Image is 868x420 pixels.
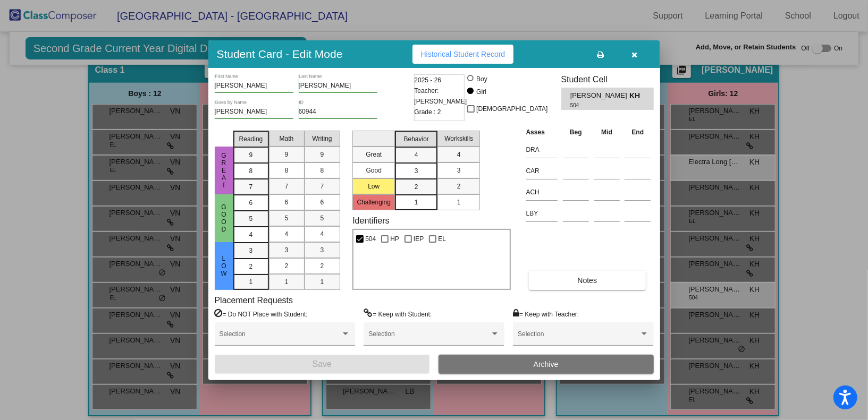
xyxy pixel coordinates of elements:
span: HP [390,233,399,245]
span: 2025 - 26 [415,75,442,85]
span: 3 [285,245,289,255]
span: Low [219,255,229,277]
span: 1 [285,277,289,287]
div: Boy [476,74,487,84]
span: KH [629,90,644,101]
input: assessment [526,163,558,179]
label: Identifiers [352,216,389,226]
span: Workskills [444,134,473,143]
input: assessment [526,142,558,158]
input: assessment [526,184,558,200]
span: 5 [249,214,253,224]
span: 504 [570,101,622,109]
span: 4 [415,150,418,160]
span: 3 [457,166,461,175]
input: goes by name [215,108,293,116]
span: Historical Student Record [421,50,505,58]
span: 1 [457,198,461,207]
input: Enter ID [299,108,377,116]
span: 9 [321,150,324,159]
label: = Keep with Teacher: [513,308,579,319]
button: Save [215,355,430,374]
span: 4 [321,229,324,239]
span: 2 [249,262,253,271]
button: Archive [439,355,654,374]
span: 1 [415,198,418,207]
span: 2 [415,182,418,192]
span: 6 [285,198,289,207]
th: Beg [560,126,592,138]
span: 1 [249,277,253,287]
span: 5 [285,213,289,223]
span: Math [280,134,294,143]
span: Grade : 2 [415,107,441,117]
span: Save [313,359,332,368]
span: 8 [285,166,289,175]
span: Writing [312,134,332,143]
div: Girl [476,87,486,97]
label: Placement Requests [215,295,293,305]
span: [PERSON_NAME] [570,90,629,101]
span: 5 [321,213,324,223]
span: 9 [285,150,289,159]
span: 3 [249,246,253,255]
span: 6 [321,198,324,207]
button: Historical Student Record [412,45,514,64]
span: 6 [249,198,253,208]
span: 8 [321,166,324,175]
span: 7 [285,182,289,191]
label: = Do NOT Place with Student: [215,308,308,319]
span: Good [219,203,229,233]
input: assessment [526,205,558,221]
th: Asses [524,126,560,138]
button: Notes [529,271,646,290]
span: 504 [365,233,376,245]
span: 9 [249,150,253,160]
span: 2 [285,261,289,271]
th: End [622,126,653,138]
span: 4 [249,230,253,239]
span: 2 [457,182,461,191]
label: = Keep with Student: [364,308,432,319]
span: 4 [457,150,461,159]
span: Behavior [404,134,429,144]
span: Archive [534,360,559,368]
h3: Student Card - Edit Mode [217,47,343,61]
span: 8 [249,166,253,176]
span: 7 [249,182,253,192]
span: [DEMOGRAPHIC_DATA] [476,102,547,115]
span: Great [219,152,229,189]
th: Mid [592,126,622,138]
span: Notes [578,276,597,285]
span: 2 [321,261,324,271]
span: 3 [321,245,324,255]
span: EL [438,233,446,245]
span: 3 [415,166,418,176]
h3: Student Cell [561,74,654,84]
span: 4 [285,229,289,239]
span: 7 [321,182,324,191]
span: IEP [414,233,424,245]
span: 1 [321,277,324,287]
span: Reading [239,134,263,144]
span: Teacher: [PERSON_NAME] [415,85,467,107]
